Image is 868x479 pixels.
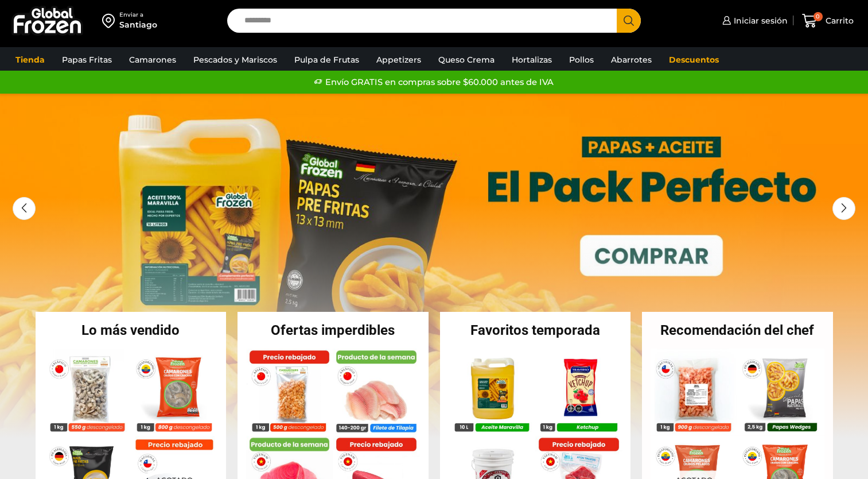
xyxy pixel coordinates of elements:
[642,323,833,337] h2: Recomendación del chef
[719,9,788,32] a: Iniciar sesión
[731,15,788,26] span: Iniciar sesión
[506,49,558,71] a: Hortalizas
[823,15,854,26] span: Carrito
[617,9,641,33] button: Search button
[188,49,283,71] a: Pescados y Mariscos
[10,49,50,71] a: Tienda
[238,323,429,337] h2: Ofertas imperdibles
[119,19,157,30] div: Santiago
[563,49,600,71] a: Pollos
[832,197,855,220] div: Next slide
[289,49,365,71] a: Pulpa de Frutas
[119,11,157,19] div: Enviar a
[440,323,631,337] h2: Favoritos temporada
[371,49,427,71] a: Appetizers
[433,49,500,71] a: Queso Crema
[813,12,823,21] span: 0
[102,11,119,30] img: address-field-icon.svg
[663,49,725,71] a: Descuentos
[799,7,857,34] a: 0 Carrito
[13,197,36,220] div: Previous slide
[56,49,118,71] a: Papas Fritas
[605,49,657,71] a: Abarrotes
[123,49,182,71] a: Camarones
[36,323,227,337] h2: Lo más vendido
